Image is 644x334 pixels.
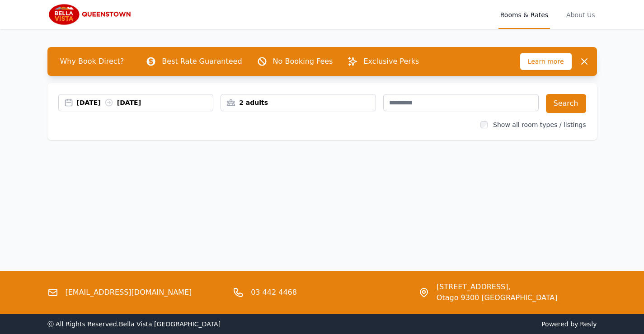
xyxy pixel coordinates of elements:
[437,292,558,303] span: Otago 9300 [GEOGRAPHIC_DATA]
[251,287,297,298] a: 03 442 4468
[273,56,333,67] p: No Booking Fees
[53,52,132,71] span: Why Book Direct?
[546,94,586,113] button: Search
[77,98,213,107] div: [DATE] [DATE]
[162,56,242,67] p: Best Rate Guaranteed
[66,287,192,298] a: [EMAIL_ADDRESS][DOMAIN_NAME]
[221,98,376,107] div: 2 adults
[47,320,221,328] span: ⓒ All Rights Reserved. Bella Vista [GEOGRAPHIC_DATA]
[47,4,134,25] img: Bella Vista Queenstown
[437,282,558,292] span: [STREET_ADDRESS],
[520,53,572,70] span: Learn more
[326,320,597,329] span: Powered by
[580,320,597,328] a: Resly
[493,121,586,128] label: Show all room types / listings
[363,56,419,67] p: Exclusive Perks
